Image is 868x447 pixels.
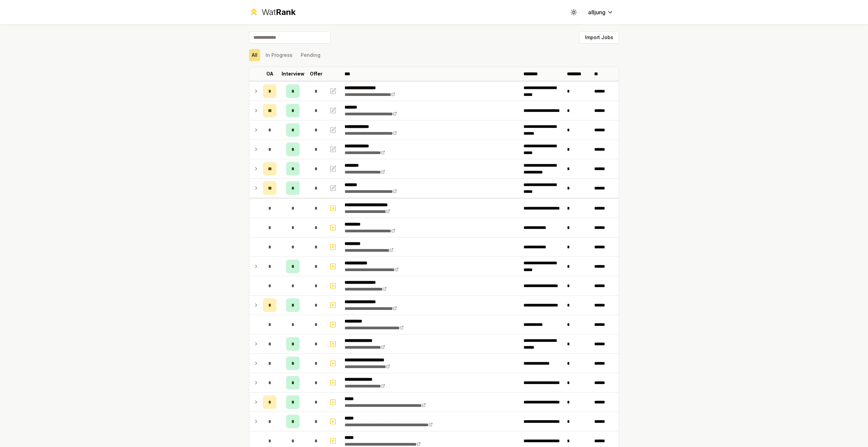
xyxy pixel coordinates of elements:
span: a8jung [588,8,605,16]
button: a8jung [583,6,619,18]
p: OA [266,70,273,77]
button: All [249,49,260,61]
button: Import Jobs [579,31,619,44]
button: Pending [298,49,323,61]
p: Offer [310,70,322,77]
div: Wat [262,7,296,18]
p: Interview [282,70,304,77]
span: Rank [276,7,296,17]
button: In Progress [263,49,295,61]
a: WatRank [249,7,296,18]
